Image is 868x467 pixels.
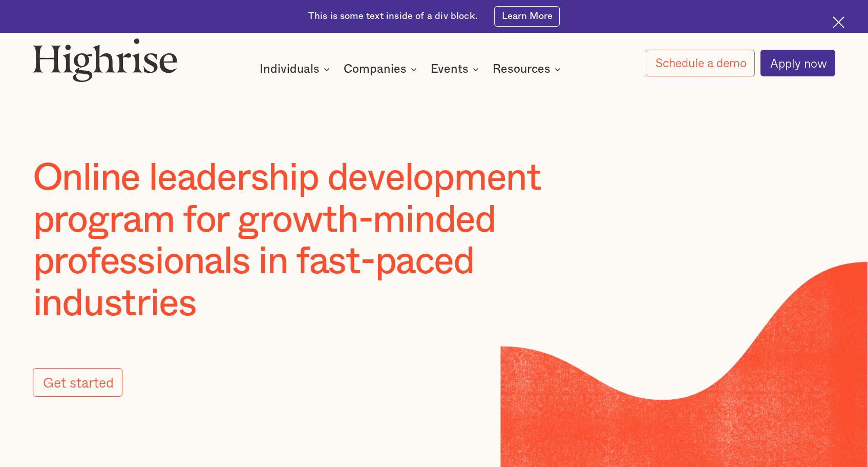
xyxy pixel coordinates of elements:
[493,63,564,75] div: Resources
[646,50,755,76] a: Schedule a demo
[33,38,178,82] img: Highrise logo
[431,63,482,75] div: Events
[33,157,619,324] h1: Online leadership development program for growth-minded professionals in fast-paced industries
[308,10,478,23] div: This is some text inside of a div block.
[833,16,844,28] img: Cross icon
[431,63,469,75] div: Events
[260,63,320,75] div: Individuals
[494,6,560,27] a: Learn More
[33,368,123,397] a: Get started
[344,63,420,75] div: Companies
[493,63,551,75] div: Resources
[260,63,333,75] div: Individuals
[760,50,835,76] a: Apply now
[344,63,407,75] div: Companies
